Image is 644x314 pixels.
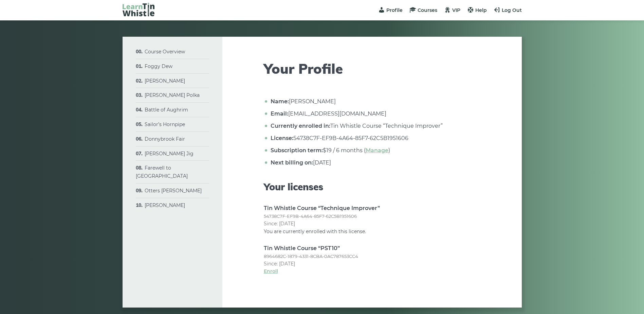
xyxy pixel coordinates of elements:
span: Help [475,7,487,13]
a: Donnybrook Fair [145,136,185,142]
a: VIP [444,7,460,13]
li: 54738C7F-EF9B-4A64-85F7-62C5B1951606 [269,134,480,143]
strong: Subscription term: [271,147,323,154]
strong: Email: [271,110,288,117]
a: Help [467,7,487,13]
span: You are currently enrolled with this license. [264,228,480,235]
a: Manage [366,147,388,154]
strong: Currently enrolled in: [271,123,330,129]
li: Tin Whistle Course “Technique Improver” [269,122,480,130]
span: Profile [386,7,403,13]
a: Foggy Dew [145,63,172,69]
li: [PERSON_NAME] [269,97,480,106]
span: Since: [DATE] [264,260,480,268]
a: [PERSON_NAME] [145,202,185,208]
strong: Tin Whistle Course “Technique Improver” [264,205,380,211]
span: Courses [418,7,437,13]
a: Course Overview [145,49,185,55]
li: $19 / 6 months ( ) [269,146,480,155]
strong: Next billing on: [271,159,313,166]
span: VIP [452,7,460,13]
span: Since: [DATE] [264,220,480,228]
a: Farewell to [GEOGRAPHIC_DATA] [136,165,188,179]
a: [PERSON_NAME] Jig [145,151,194,157]
a: Courses [409,7,437,13]
a: Battle of Aughrim [145,107,188,113]
a: Enroll [264,267,480,275]
a: Log Out [494,7,522,13]
h1: Your Profile [264,60,480,77]
a: [PERSON_NAME] [145,78,185,84]
strong: Name: [271,98,289,105]
a: Sailor’s Hornpipe [145,121,185,127]
li: [EMAIL_ADDRESS][DOMAIN_NAME] [269,109,480,118]
a: Profile [378,7,403,13]
strong: Tin Whistle Course “PST10” [264,245,340,251]
strong: License: [271,135,293,141]
span: Log Out [502,7,522,13]
a: [PERSON_NAME] Polka [145,92,200,98]
a: Otters [PERSON_NAME] [145,188,202,194]
h3: Your licenses [264,181,480,193]
li: [DATE] [269,158,480,167]
span: 8964682C-1879-4331-8CBA-0AC787653CC4 [264,253,480,260]
img: LearnTinWhistle.com [123,3,154,16]
span: 54738C7F-EF9B-4A64-85F7-62C5B1951606 [264,213,480,220]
